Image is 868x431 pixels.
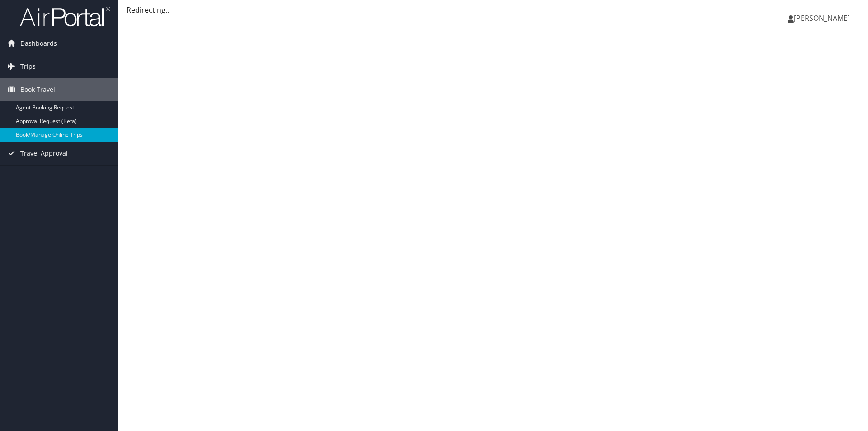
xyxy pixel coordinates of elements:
[788,5,859,32] a: [PERSON_NAME]
[794,13,850,23] span: [PERSON_NAME]
[20,32,57,55] span: Dashboards
[20,78,55,101] span: Book Travel
[127,5,859,15] div: Redirecting...
[20,55,36,78] span: Trips
[20,142,68,165] span: Travel Approval
[20,6,110,27] img: airportal-logo.png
